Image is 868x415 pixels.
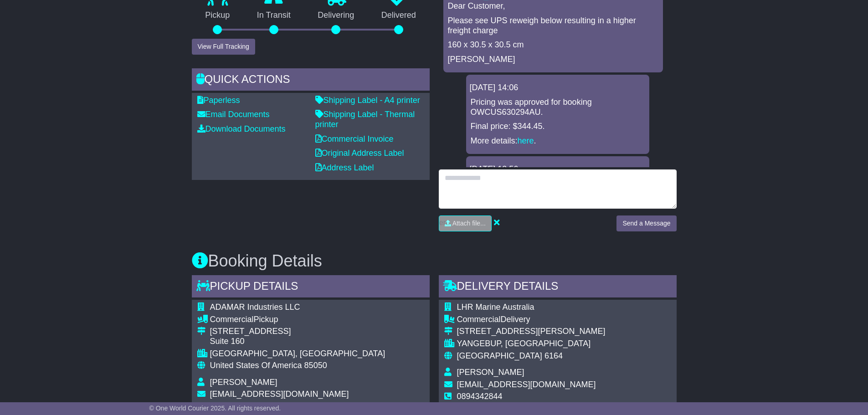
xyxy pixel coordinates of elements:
a: Paperless [197,96,240,105]
span: Commercial [457,315,501,324]
h3: Booking Details [192,252,677,270]
div: [GEOGRAPHIC_DATA], [GEOGRAPHIC_DATA] [210,349,385,359]
span: LHR Marine Australia [457,302,534,312]
p: More details: . [471,136,645,146]
p: Pickup [192,10,244,20]
div: Pickup Details [192,275,430,300]
span: 85050 [304,361,327,370]
p: Delivering [304,10,368,20]
div: Pickup [210,315,385,325]
span: [PERSON_NAME] [210,378,277,387]
span: ADAMAR Industries LLC [210,302,300,312]
span: [GEOGRAPHIC_DATA] [457,351,542,360]
p: Please see UPS reweigh below resulting in a higher freight charge [448,16,658,36]
a: Shipping Label - Thermal printer [315,110,415,129]
p: Final price: $344.45. [471,122,645,132]
div: Delivery [457,315,606,325]
p: [PERSON_NAME] [448,55,658,65]
div: [DATE] 13:56 [470,164,646,174]
span: 0894342844 [457,392,503,401]
p: Dear Customer, [448,1,658,11]
a: Download Documents [197,124,286,133]
p: 160 x 30.5 x 30.5 cm [448,40,658,50]
div: Suite 160 [210,337,385,347]
a: here [518,136,534,145]
div: Quick Actions [192,68,430,93]
div: [STREET_ADDRESS][PERSON_NAME] [457,327,606,337]
span: 6164 [544,351,563,360]
div: [STREET_ADDRESS] [210,327,385,337]
span: United States Of America [210,361,302,370]
a: Address Label [315,163,374,172]
span: © One World Courier 2025. All rights reserved. [149,405,281,412]
span: [PERSON_NAME] [457,368,524,377]
a: Original Address Label [315,149,404,158]
p: Delivered [368,10,430,20]
a: Email Documents [197,110,270,119]
span: Commercial [210,315,254,324]
p: In Transit [243,10,304,20]
span: [EMAIL_ADDRESS][DOMAIN_NAME] [457,380,596,389]
button: View Full Tracking [192,39,255,55]
div: Delivery Details [439,275,677,300]
span: [EMAIL_ADDRESS][DOMAIN_NAME] [210,389,349,399]
button: Send a Message [616,215,676,231]
span: [PHONE_NUMBER] [210,402,284,411]
p: Pricing was approved for booking OWCUS630294AU. [471,97,645,117]
a: Shipping Label - A4 printer [315,96,420,105]
div: YANGEBUP, [GEOGRAPHIC_DATA] [457,339,606,349]
div: [DATE] 14:06 [470,83,646,93]
a: Commercial Invoice [315,134,394,143]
